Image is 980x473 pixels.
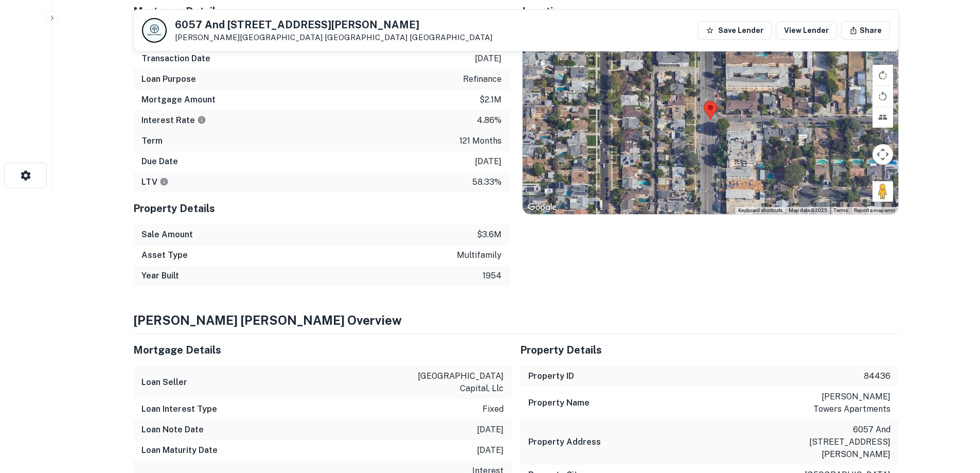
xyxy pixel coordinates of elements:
p: fixed [483,403,504,415]
h6: Transaction Date [141,52,210,65]
p: refinance [463,73,502,85]
h4: [PERSON_NAME] [PERSON_NAME] Overview [133,311,899,329]
h6: Loan Purpose [141,73,196,85]
button: Map camera controls [872,144,893,165]
button: Keyboard shortcuts [738,207,782,214]
p: [DATE] [475,52,502,65]
h6: Mortgage Amount [141,94,216,106]
p: [PERSON_NAME][GEOGRAPHIC_DATA] [GEOGRAPHIC_DATA] [175,33,492,42]
h6: Asset Type [141,249,188,261]
button: Rotate map counterclockwise [872,86,893,107]
a: Report a map error [854,207,895,213]
a: [GEOGRAPHIC_DATA] [409,33,492,42]
h6: Year Built [141,270,179,282]
svg: The interest rates displayed on the website are for informational purposes only and may be report... [197,115,206,125]
svg: LTVs displayed on the website are for informational purposes only and may be reported incorrectly... [159,177,169,186]
p: 6057 and [STREET_ADDRESS][PERSON_NAME] [798,424,890,461]
h6: Loan Seller [141,376,187,389]
button: Drag Pegman onto the map to open Street View [872,181,893,202]
h6: Due Date [141,155,178,168]
h5: Mortgage Details [133,4,510,19]
p: 1954 [483,270,502,282]
p: 58.33% [472,176,502,188]
p: [DATE] [477,424,504,436]
p: $3.6m [477,229,502,241]
span: Map data ©2025 [789,207,827,213]
h5: 6057 and [STREET_ADDRESS][PERSON_NAME] [175,20,492,30]
p: 121 months [459,135,502,147]
p: [DATE] [477,444,504,457]
h6: Property Address [528,436,601,448]
h6: Loan Note Date [141,424,204,436]
a: Open this area in Google Maps (opens a new window) [525,201,559,214]
button: Share [841,21,890,40]
p: 84436 [864,370,890,382]
h5: Location [522,4,899,19]
h6: Term [141,135,163,147]
button: Save Lender [698,21,772,40]
h5: Property Details [520,342,899,358]
p: [DATE] [475,155,502,168]
button: Rotate map clockwise [872,65,893,85]
h6: Property Name [528,397,590,409]
h6: Loan Maturity Date [141,444,218,457]
h6: Property ID [528,370,574,382]
p: $2.1m [479,94,502,106]
iframe: Chat Widget [929,391,980,440]
h5: Mortgage Details [133,342,512,358]
button: Tilt map [872,107,893,128]
p: [PERSON_NAME] towers apartments [798,391,890,415]
a: View Lender [776,21,837,40]
p: 4.86% [477,114,502,127]
p: multifamily [457,249,502,261]
h6: Loan Interest Type [141,403,217,415]
p: [GEOGRAPHIC_DATA] capital, llc [411,370,504,395]
img: Google [525,201,559,214]
a: Terms (opens in new tab) [833,207,848,213]
h5: Property Details [133,201,510,216]
h6: Interest Rate [141,114,206,127]
h6: Sale Amount [141,229,193,241]
h6: LTV [141,176,169,188]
